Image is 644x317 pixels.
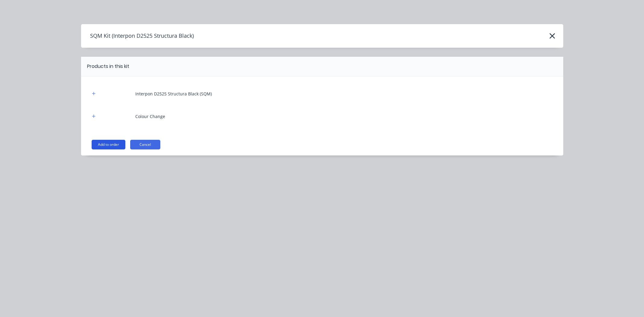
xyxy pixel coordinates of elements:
[130,140,160,149] button: Cancel
[135,113,165,120] div: Colour Change
[87,63,129,70] div: Products in this kit
[81,30,194,42] h4: SQM Kit (Interpon D2525 Structura Black)
[92,140,125,149] button: Add to order
[135,91,212,97] div: Interpon D2525 Structura Black (SQM)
